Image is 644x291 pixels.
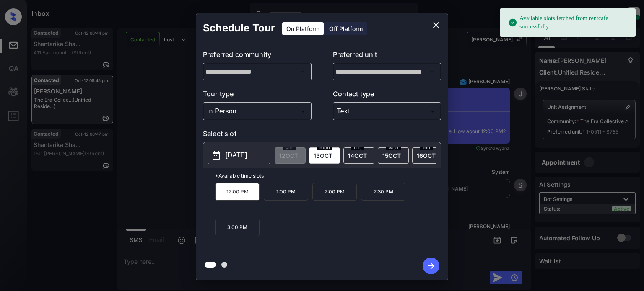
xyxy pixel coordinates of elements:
span: tue [351,145,364,150]
span: wed [386,145,401,150]
div: On Platform [282,22,324,35]
div: date-select [378,147,409,164]
span: 14 OCT [348,152,367,159]
span: 15 OCT [382,152,401,159]
h2: Schedule Tour [196,13,282,43]
div: Off Platform [325,22,367,35]
button: btn-next [418,255,444,277]
div: date-select [412,147,443,164]
p: [DATE] [226,150,247,160]
div: date-select [309,147,340,164]
button: [DATE] [208,147,270,164]
p: Tour type [203,89,312,102]
div: Available slots fetched from rentcafe successfully [508,11,629,34]
p: 2:30 PM [361,183,405,201]
button: close [428,17,444,33]
p: 12:00 PM [215,183,260,201]
div: Text [335,104,439,118]
p: 1:00 PM [264,183,308,201]
span: mon [317,145,332,150]
p: Preferred unit [333,49,441,63]
span: 13 OCT [314,152,332,159]
p: Preferred community [203,49,312,63]
div: date-select [343,147,374,164]
div: In Person [205,104,309,118]
span: thu [420,145,433,150]
p: *Available time slots [215,168,441,183]
p: Contact type [333,89,441,102]
p: Select slot [203,129,441,142]
p: 3:00 PM [215,219,260,236]
span: 16 OCT [417,152,436,159]
p: 2:00 PM [312,183,357,201]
